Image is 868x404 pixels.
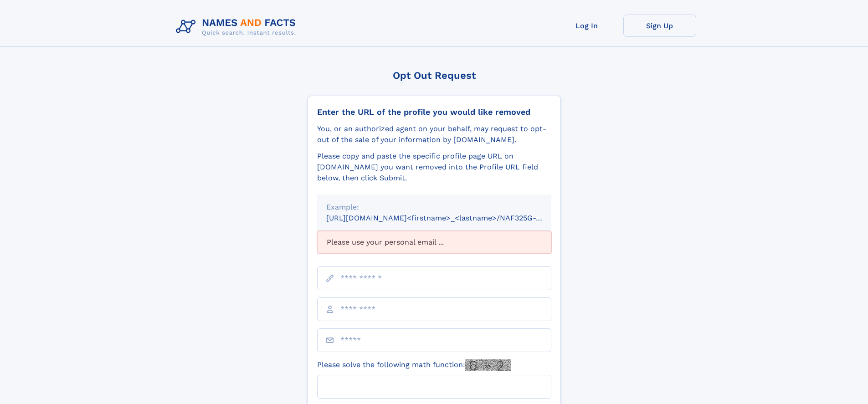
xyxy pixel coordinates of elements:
img: Logo Names and Facts [172,15,303,39]
div: You, or an authorized agent on your behalf, may request to opt-out of the sale of your informatio... [317,123,551,145]
a: Log In [550,15,623,37]
div: Please copy and paste the specific profile page URL on [DOMAIN_NAME] you want removed into the Pr... [317,151,551,184]
div: Please use your personal email ... [317,231,551,254]
div: Enter the URL of the profile you would like removed [317,107,551,117]
small: [URL][DOMAIN_NAME]<firstname>_<lastname>/NAF325G-xxxxxxxx [326,214,569,222]
div: Example: [326,202,542,213]
a: Sign Up [623,15,696,37]
div: Opt Out Request [308,70,561,81]
label: Please solve the following math function: [317,359,511,371]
